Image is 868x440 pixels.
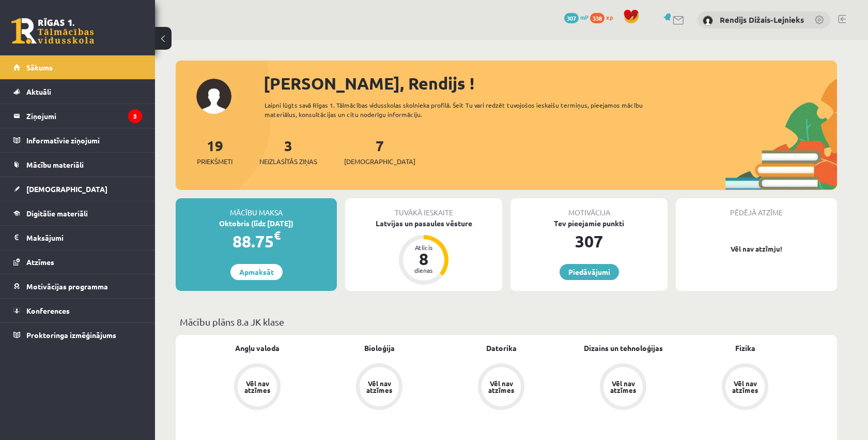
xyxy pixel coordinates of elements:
[176,198,337,218] div: Mācību maksa
[681,244,832,254] p: Vēl nav atzīmju!
[13,153,142,177] a: Mācību materiāli
[564,13,579,23] span: 307
[274,228,281,243] span: €
[735,343,755,354] a: Fizika
[510,229,668,254] div: 307
[26,87,51,96] span: Aktuāli
[26,63,53,72] span: Sākums
[580,13,588,21] span: mP
[13,104,142,128] a: Ziņojumi3
[408,244,439,251] div: Atlicis
[344,156,415,167] span: [DEMOGRAPHIC_DATA]
[486,343,517,354] a: Datorika
[26,226,142,250] legend: Maksājumi
[609,380,638,393] div: Vēl nav atzīmes
[13,80,142,104] a: Aktuāli
[408,267,439,273] div: dienas
[318,363,440,412] a: Vēl nav atzīmes
[720,14,804,25] a: Rendijs Dižais-Lejnieks
[345,218,502,286] a: Latvijas un pasaules vēsture Atlicis 8 dienas
[26,209,88,218] span: Digitālie materiāli
[13,177,142,201] a: [DEMOGRAPHIC_DATA]
[13,323,142,347] a: Proktoringa izmēģinājums
[230,264,283,280] a: Apmaksāt
[128,109,142,123] i: 3
[562,363,684,412] a: Vēl nav atzīmes
[26,128,142,152] legend: Informatīvie ziņojumi
[26,330,116,340] span: Proktoringa izmēģinājums
[13,299,142,322] a: Konferences
[13,128,142,152] a: Informatīvie ziņojumi
[26,306,70,315] span: Konferences
[197,156,233,167] span: Priekšmeti
[196,363,318,412] a: Vēl nav atzīmes
[684,363,806,412] a: Vēl nav atzīmes
[265,100,661,119] div: Laipni lūgts savā Rīgas 1. Tālmācības vidusskolas skolnieka profilā. Šeit Tu vari redzēt tuvojošo...
[590,13,618,21] a: 338 xp
[13,226,142,250] a: Maksājumi
[259,156,317,167] span: Neizlasītās ziņas
[510,198,668,218] div: Motivācija
[676,198,837,218] div: Pēdējā atzīme
[26,184,107,194] span: [DEMOGRAPHIC_DATA]
[13,55,142,79] a: Sākums
[13,274,142,298] a: Motivācijas programma
[13,250,142,274] a: Atzīmes
[364,343,395,354] a: Bioloģija
[26,160,84,169] span: Mācību materiāli
[560,264,619,280] a: Piedāvājumi
[408,251,439,267] div: 8
[26,282,108,291] span: Motivācijas programma
[176,229,337,254] div: 88.75
[243,380,272,393] div: Vēl nav atzīmes
[584,343,663,354] a: Dizains un tehnoloģijas
[487,380,516,393] div: Vēl nav atzīmes
[345,218,502,229] div: Latvijas un pasaules vēsture
[263,71,837,96] div: [PERSON_NAME], Rendijs !
[606,13,613,21] span: xp
[590,13,605,23] span: 338
[176,218,337,229] div: Oktobris (līdz [DATE])
[235,343,280,354] a: Angļu valoda
[180,315,833,329] p: Mācību plāns 8.a JK klase
[13,201,142,225] a: Digitālie materiāli
[345,198,502,218] div: Tuvākā ieskaite
[26,104,142,128] legend: Ziņojumi
[259,136,317,167] a: 3Neizlasītās ziņas
[440,363,562,412] a: Vēl nav atzīmes
[731,380,760,393] div: Vēl nav atzīmes
[564,13,588,21] a: 307 mP
[510,218,668,229] div: Tev pieejamie punkti
[344,136,415,167] a: 7[DEMOGRAPHIC_DATA]
[197,136,233,167] a: 19Priekšmeti
[26,257,54,267] span: Atzīmes
[365,380,394,393] div: Vēl nav atzīmes
[11,18,94,44] a: Rīgas 1. Tālmācības vidusskola
[703,16,713,26] img: Rendijs Dižais-Lejnieks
